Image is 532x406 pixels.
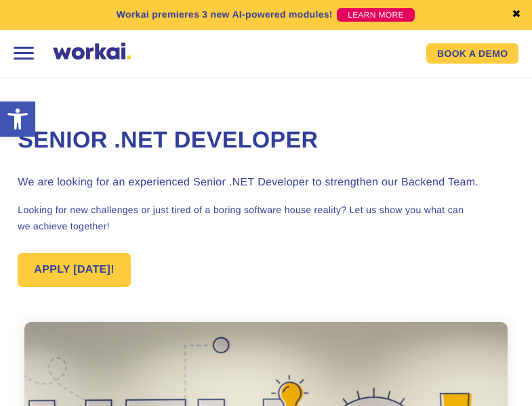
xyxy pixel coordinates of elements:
[18,125,514,156] h1: Senior .NET Developer
[512,9,521,20] a: ✖
[18,253,131,287] a: APPLY [DATE]!
[117,7,333,22] p: Workai premieres 3 new AI-powered modules!
[337,8,415,22] a: LEARN MORE
[426,43,518,64] a: BOOK A DEMO
[18,202,514,234] p: Looking for new challenges or just tired of a boring software house reality? Let us show you what...
[18,175,514,191] h3: We are looking for an experienced Senior .NET Developer to strengthen our Backend Team.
